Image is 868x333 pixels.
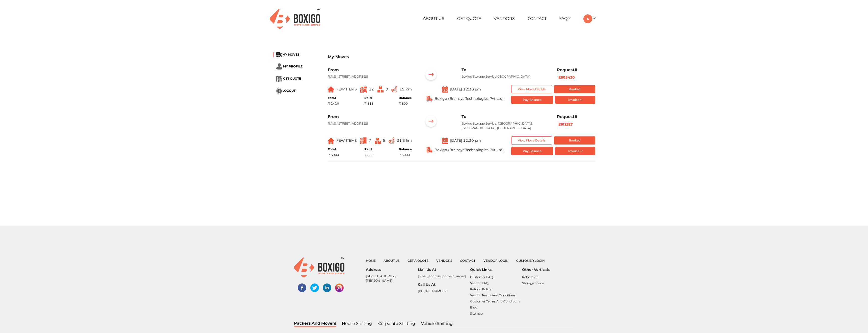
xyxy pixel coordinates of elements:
[557,67,595,72] h6: Request#
[276,52,282,57] img: ...
[366,268,418,272] h6: Address
[418,268,470,272] h6: Mail Us At
[335,283,344,292] img: instagram-social-links
[522,268,574,272] h6: Other Verticals
[418,289,448,293] a: [PHONE_NUMBER]
[557,114,595,119] h6: Request#
[328,114,416,119] h6: From
[328,96,339,100] div: Total
[470,293,516,297] a: Vendor Terms and Conditions
[328,67,416,72] h6: From
[528,16,547,21] a: Contact
[558,122,573,127] b: E612327
[470,281,489,285] a: Vendor FAQ
[399,101,412,106] div: ₹ 800
[423,67,439,83] img: ...
[276,77,301,81] a: ... GET QUOTE
[360,86,367,93] img: ...
[366,274,418,283] p: [STREET_ADDRESS][PERSON_NAME]
[399,87,412,91] span: 15 Km
[328,54,595,59] h3: My Moves
[383,138,385,143] span: 5
[423,114,439,130] img: ...
[555,147,595,155] button: Invoice
[442,137,448,144] img: ...
[364,96,373,100] div: Paid
[470,268,522,272] h6: Quick Links
[450,138,481,143] span: [DATE] 12:30 pm
[435,96,504,101] span: Boxigo (Brainsys Technologies Pvt Ltd)
[270,9,320,29] img: Boxigo
[442,86,448,93] img: ...
[470,275,493,279] a: Customer FAQ
[328,121,416,126] p: R.N.S. [STREET_ADDRESS]
[557,75,576,80] button: E605430
[282,89,295,93] span: LOGOUT
[364,147,373,152] div: Paid
[522,275,538,279] a: Relocation
[470,287,491,291] a: Refund Policy
[554,136,595,145] button: Booked
[336,138,357,143] span: FEW ITEMS
[294,257,344,277] img: boxigo_logo_small
[298,283,306,292] img: facebook-social-links
[426,96,432,102] img: ...
[399,147,412,152] div: Balance
[328,153,339,157] div: ₹ 3800
[408,259,428,263] a: Get a Quote
[378,320,415,327] a: Corporate shifting
[516,259,545,263] a: Customer Login
[276,76,282,82] img: ...
[462,114,549,119] h6: To
[494,16,515,21] a: Vendors
[399,153,412,157] div: ₹ 3000
[377,86,384,92] img: ...
[328,147,339,152] div: Total
[558,75,575,80] b: E605430
[460,259,475,263] a: Contact
[511,147,553,155] button: Pay Balance
[276,53,300,57] a: ...MY MOVES
[276,88,282,94] img: ...
[276,63,282,70] img: ...
[375,138,381,144] img: ...
[522,281,544,285] a: Storage Space
[418,274,466,278] a: [EMAIL_ADDRESS][DOMAIN_NAME]
[342,320,372,327] a: House shifting
[323,283,331,292] img: linked-in-social-links
[294,320,336,327] a: Packers and Movers
[435,147,504,153] span: Boxigo (Brainsys Technologies Pvt Ltd)
[555,96,595,104] button: Invoice
[276,88,295,94] button: ...LOGOUT
[364,153,373,157] div: ₹ 800
[462,121,549,130] p: Boxigo Storage Service, [GEOGRAPHIC_DATA], [GEOGRAPHIC_DATA], [GEOGRAPHIC_DATA]
[462,67,549,72] h6: To
[276,64,303,68] a: ... MY PROFILE
[511,85,552,93] button: View Move Details
[557,122,574,127] button: E612327
[328,86,334,92] img: ...
[423,16,444,21] a: About Us
[470,312,483,315] a: Sitemap
[328,74,416,79] p: R.N.S. [STREET_ADDRESS]
[369,138,371,143] span: 7
[470,299,520,303] a: Customer Terms and Conditions
[421,320,453,327] a: Vehicle Shifting
[282,53,300,57] span: MY MOVES
[399,96,412,100] div: Balance
[369,87,374,91] span: 12
[470,305,477,309] a: Blog
[328,138,334,144] img: ...
[283,77,301,81] span: GET QUOTE
[559,16,571,21] a: FAQ
[397,138,412,143] span: 31.3 km
[483,259,508,263] a: Vendor Login
[457,16,481,21] a: Get Quote
[364,101,373,106] div: ₹ 616
[391,86,397,92] img: ...
[360,137,367,144] img: ...
[366,259,376,263] a: Home
[328,101,339,106] div: ₹ 1416
[384,259,399,263] a: About Us
[554,85,595,93] button: Booked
